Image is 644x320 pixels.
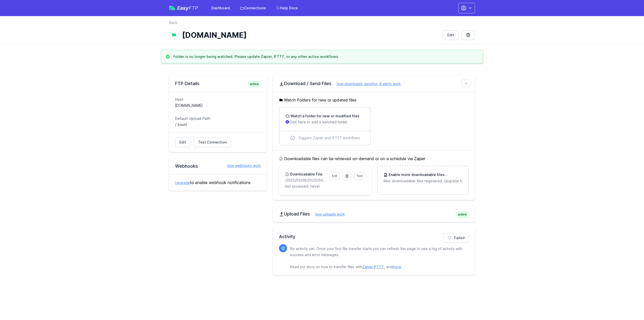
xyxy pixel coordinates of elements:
[189,5,198,11] span: FTP
[273,4,301,13] a: Help Docs
[279,108,370,145] a: Watch a folder for new or modified files Click here to add a watched folder Triggers Zapier and I...
[175,181,190,185] a: Upgrade
[175,137,190,147] a: Edit
[182,30,439,40] h1: [DOMAIN_NAME]
[285,178,326,183] p: /2025/05/09/20250509171559_inbound_0422652309_0756011820.mp3
[222,163,261,168] a: how webhooks work
[392,265,401,269] a: more
[285,184,365,189] p: last accessed: never
[290,114,359,119] h3: Watch a folder for new or modified files
[356,174,363,178] span: Test
[354,172,365,180] a: Test
[298,135,360,140] span: Triggers Zapier and IFTTT workflows
[175,122,261,127] dd: / (root)
[310,212,345,216] a: how uploads work
[443,233,469,243] a: Failed
[286,120,364,125] p: Click here to add a watched folder
[290,246,465,270] p: No activity yet. Once your first file transfer starts you can refresh this page to see a log of a...
[445,172,463,177] span: Upgrade
[279,211,469,217] h2: Upload Files
[208,4,233,13] a: Dashboard
[169,6,198,11] a: EasyFTP
[175,103,261,108] dd: [DOMAIN_NAME]
[175,97,261,102] dt: Host
[169,174,267,191] div: to enable webhook notifications
[279,233,469,240] h2: Activity
[384,179,462,184] p: Max downloadable files registered. Upgrade for more.
[279,97,469,103] h5: Watch Folders for new or updated files
[456,211,469,218] span: active
[388,172,462,177] h3: Enable more downloadable files
[330,172,340,180] a: Edit
[175,81,261,87] h2: FTP Details
[198,140,227,145] span: Test Connection
[194,137,231,147] a: Test Connection
[175,163,261,169] h2: Webhooks
[169,20,177,25] a: Back
[169,20,475,28] nav: Breadcrumb
[332,82,401,86] a: how downloads, sending, & alerts work
[279,156,469,162] h5: Downloadable files can be retrieved on-demand or on a schedule via Zapier
[237,4,269,13] a: Connections
[289,172,323,177] h3: Downloadable File:
[362,265,373,269] a: Zapier
[248,81,261,88] span: active
[177,6,198,11] span: Easy
[169,6,175,10] img: easyftp_logo.png
[443,30,458,40] a: Edit
[374,265,384,269] a: IFTTT
[173,54,339,59] h3: Folder is no longer being watched. Please update Zapier, IFTTT, or any other active workflows.
[378,166,468,190] a: Enable more downloadable filesUpgrade Max downloadable files registered. Upgrade for more.
[279,81,469,87] h2: Download / Send Files
[175,116,261,121] dt: Default Upload Path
